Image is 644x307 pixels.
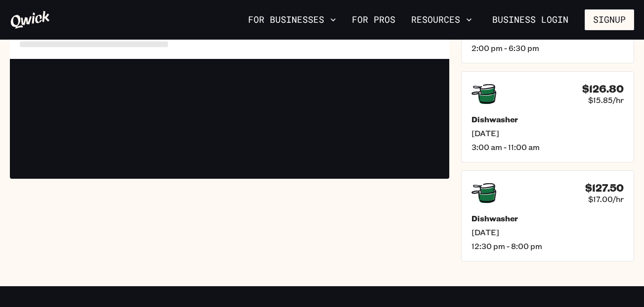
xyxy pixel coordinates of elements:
[244,11,340,28] button: For Businesses
[472,114,624,124] h5: Dishwasher
[348,11,399,28] a: For Pros
[582,83,624,95] h4: $126.80
[461,71,634,162] a: $126.80$15.85/hrDishwasher[DATE]3:00 am - 11:00 am
[472,241,624,251] span: 12:30 pm - 8:00 pm
[472,213,624,223] h5: Dishwasher
[472,43,624,53] span: 2:00 pm - 6:30 pm
[472,227,624,237] span: [DATE]
[472,128,624,138] span: [DATE]
[407,11,476,28] button: Resources
[585,182,624,194] h4: $127.50
[585,9,634,30] button: Signup
[472,142,624,152] span: 3:00 am - 11:00 am
[588,95,624,105] span: $15.85/hr
[484,9,577,30] a: Business Login
[588,194,624,204] span: $17.00/hr
[461,170,634,261] a: $127.50$17.00/hrDishwasher[DATE]12:30 pm - 8:00 pm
